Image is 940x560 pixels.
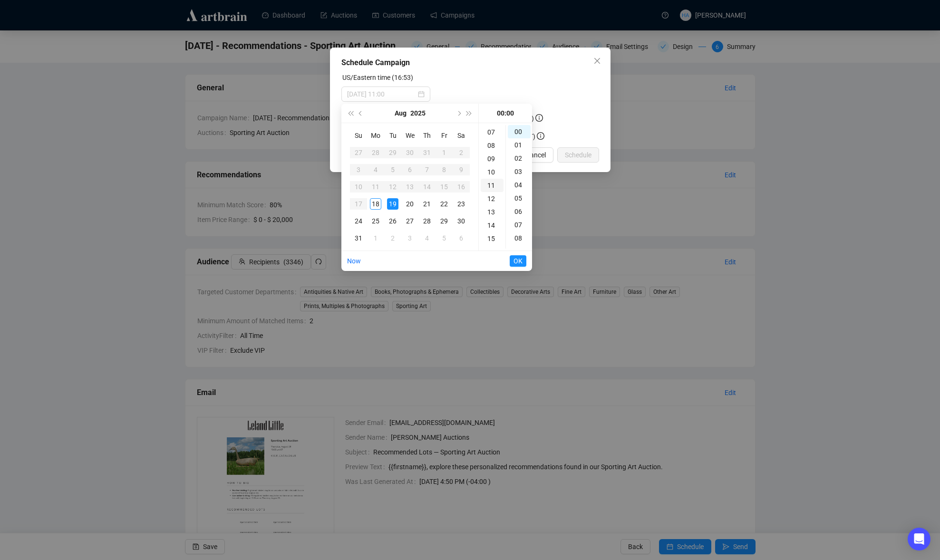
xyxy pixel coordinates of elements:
div: 02 [508,152,531,165]
div: 03 [508,165,531,178]
td: 2025-08-18 [367,195,384,212]
span: info-circle [535,114,543,122]
div: 10 [481,165,504,179]
div: 00 [508,125,531,138]
td: 2025-08-01 [436,144,453,161]
div: 05 [508,192,531,205]
div: 6 [455,232,467,244]
div: 4 [370,164,381,175]
div: 9 [455,164,467,175]
td: 2025-08-08 [436,161,453,178]
div: 00:00 [483,104,528,123]
div: 17 [353,198,364,210]
div: 11 [370,181,381,193]
div: 28 [370,147,381,158]
div: 01 [508,138,531,152]
td: 2025-08-09 [453,161,470,178]
div: 19 [387,198,398,210]
div: 14 [481,219,504,232]
td: 2025-09-01 [367,230,384,247]
div: 16 [455,181,467,193]
div: 15 [438,181,450,193]
td: 2025-08-31 [350,230,367,247]
button: Last year (Control + left) [345,104,356,123]
div: 14 [421,181,433,193]
td: 2025-07-29 [384,144,401,161]
div: 30 [455,215,467,227]
td: 2025-09-02 [384,230,401,247]
div: 30 [404,147,416,158]
label: US/Eastern time (16:53) [342,74,413,81]
div: 11 [481,179,504,192]
button: Next year (Control + right) [464,104,475,123]
td: 2025-08-07 [418,161,436,178]
td: 2025-07-30 [401,144,418,161]
td: 2025-08-10 [350,178,367,195]
input: Select date [347,89,416,99]
th: Fr [436,127,453,144]
td: 2025-08-27 [401,212,418,230]
div: Schedule Campaign [341,57,599,68]
div: 13 [404,181,416,193]
div: 04 [508,178,531,192]
td: 2025-08-29 [436,212,453,230]
td: 2025-08-17 [350,195,367,212]
span: info-circle [537,132,544,140]
div: 13 [481,205,504,219]
div: 25 [370,215,381,227]
div: 23 [455,198,467,210]
th: We [401,127,418,144]
div: 2 [455,147,467,158]
td: 2025-08-19 [384,195,401,212]
div: 8 [438,164,450,175]
div: 6 [404,164,416,175]
td: 2025-08-11 [367,178,384,195]
button: Close [590,53,605,68]
div: 20 [404,198,416,210]
div: 1 [370,232,381,244]
div: 07 [508,218,531,232]
span: Cancel [526,150,546,160]
span: OK [514,252,523,270]
td: 2025-08-03 [350,161,367,178]
td: 2025-08-16 [453,178,470,195]
div: 27 [353,147,364,158]
td: 2025-08-21 [418,195,436,212]
td: 2025-07-28 [367,144,384,161]
button: Cancel [518,147,553,163]
div: 28 [421,215,433,227]
td: 2025-07-27 [350,144,367,161]
th: Sa [453,127,470,144]
td: 2025-08-06 [401,161,418,178]
td: 2025-09-03 [401,230,418,247]
td: 2025-08-22 [436,195,453,212]
button: Choose a month [395,104,407,123]
div: 22 [438,198,450,210]
div: 06 [508,205,531,218]
th: Tu [384,127,401,144]
div: 3 [353,164,364,175]
td: 2025-08-23 [453,195,470,212]
div: 12 [481,192,504,205]
td: 2025-09-04 [418,230,436,247]
th: Su [350,127,367,144]
div: 2 [387,232,398,244]
div: 12 [387,181,398,193]
td: 2025-08-26 [384,212,401,230]
div: 29 [438,215,450,227]
a: Now [347,257,361,265]
td: 2025-09-06 [453,230,470,247]
th: Mo [367,127,384,144]
div: 3 [404,232,416,244]
td: 2025-07-31 [418,144,436,161]
button: Schedule [557,147,599,163]
td: 2025-08-12 [384,178,401,195]
div: 5 [438,232,450,244]
div: 09 [481,152,504,165]
button: Next month (PageDown) [453,104,464,123]
div: 7 [421,164,433,175]
div: 08 [508,232,531,245]
div: 5 [387,164,398,175]
td: 2025-08-24 [350,212,367,230]
button: Choose a year [410,104,426,123]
